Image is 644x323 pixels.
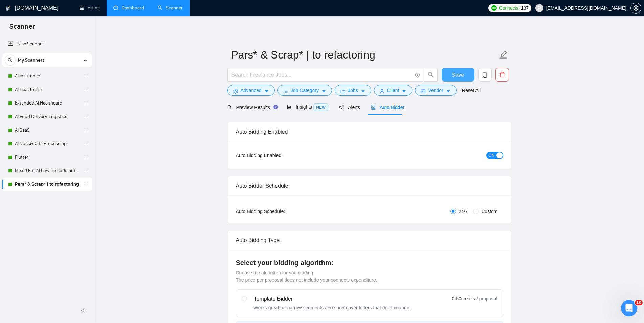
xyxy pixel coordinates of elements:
[273,104,279,110] div: Tooltip anchor
[241,87,262,94] span: Advanced
[15,69,79,83] a: AI Insurance
[402,89,406,94] span: caret-down
[231,46,498,63] input: Scanner name...
[348,87,358,94] span: Jobs
[83,114,89,119] span: holder
[277,85,332,96] button: barsJob Categorycaret-down
[287,104,328,110] span: Insights
[428,87,443,94] span: Vendor
[339,105,360,110] span: Alerts
[495,68,509,82] button: delete
[15,110,79,123] a: AI Food Delivery, Logistics
[236,152,325,159] div: Auto Bidding Enabled:
[83,100,89,106] span: holder
[415,73,420,77] span: info-circle
[2,37,92,51] li: New Scanner
[83,155,89,160] span: holder
[227,105,276,110] span: Preview Results
[15,151,79,164] a: Flutter
[236,231,503,250] div: Auto Bidding Type
[236,258,503,268] h4: Select your bidding algorithm:
[5,55,16,66] button: search
[15,164,79,178] a: Mixed Full AI Low|no code|automations
[630,5,641,11] a: setting
[291,87,319,94] span: Job Category
[83,73,89,79] span: holder
[371,105,404,110] span: Auto Bidder
[287,105,292,109] span: area-chart
[283,89,288,94] span: bars
[631,5,641,11] span: setting
[499,4,519,12] span: Connects:
[264,89,269,94] span: caret-down
[15,137,79,151] a: AI Docs&Data Processing
[231,71,412,79] input: Search Freelance Jobs...
[83,128,89,133] span: holder
[496,72,509,78] span: delete
[479,208,500,215] span: Custom
[15,123,79,137] a: AI SaaS
[339,105,344,110] span: notification
[83,168,89,174] span: holder
[489,152,495,159] span: ON
[83,182,89,187] span: holder
[635,300,643,305] span: 10
[421,89,425,94] span: idcard
[158,5,183,11] a: searchScanner
[15,83,79,96] a: AI Healthcare
[478,68,492,82] button: copy
[81,307,87,314] span: double-left
[446,89,451,94] span: caret-down
[499,50,508,59] span: edit
[424,72,437,78] span: search
[227,85,275,96] button: settingAdvancedcaret-down
[236,122,503,141] div: Auto Bidding Enabled
[83,87,89,92] span: holder
[83,141,89,146] span: holder
[621,300,637,316] iframe: Intercom live chat
[476,295,497,302] span: / proposal
[630,3,641,14] button: setting
[236,176,503,195] div: Auto Bidder Schedule
[6,3,10,14] img: logo
[113,5,144,11] a: dashboardDashboard
[387,87,399,94] span: Client
[537,6,542,10] span: user
[80,5,100,11] a: homeHome
[236,208,325,215] div: Auto Bidding Schedule:
[15,178,79,191] a: Pars* & Scrap* | to refactoring
[5,58,15,63] span: search
[452,295,475,302] span: 0.50 credits
[415,85,456,96] button: idcardVendorcaret-down
[340,89,345,94] span: folder
[254,304,411,311] div: Works great for narrow segments and short cover letters that don't change.
[479,72,491,78] span: copy
[15,96,79,110] a: Extended AI Healthcare
[371,105,376,110] span: robot
[233,89,238,94] span: setting
[462,87,481,94] a: Reset All
[321,89,326,94] span: caret-down
[456,208,470,215] span: 24/7
[442,68,474,82] button: Save
[452,71,464,79] span: Save
[424,68,438,82] button: search
[374,85,413,96] button: userClientcaret-down
[254,295,411,303] div: Template Bidder
[521,4,528,12] span: 137
[335,85,371,96] button: folderJobscaret-down
[4,22,40,36] span: Scanner
[361,89,365,94] span: caret-down
[227,105,232,110] span: search
[236,270,377,283] span: Choose the algorithm for you bidding. The price per proposal does not include your connects expen...
[313,103,328,111] span: NEW
[491,5,497,11] img: upwork-logo.png
[2,53,92,191] li: My Scanners
[18,53,45,67] span: My Scanners
[8,37,87,51] a: New Scanner
[380,89,384,94] span: user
